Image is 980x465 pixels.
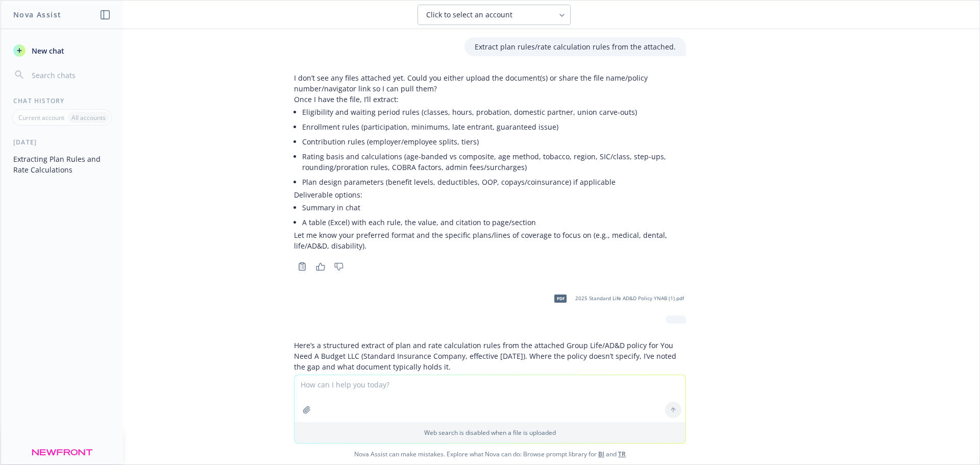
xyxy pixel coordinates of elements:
[294,72,686,94] p: I don’t see any files attached yet. Could you either upload the document(s) or share the file nam...
[9,151,115,178] button: Extracting Plan Rules and Rate Calculations
[294,372,686,383] p: Eligibility and classes
[598,450,604,458] a: BI
[331,259,347,274] button: Thumbs down
[298,262,307,271] svg: Copy to clipboard
[426,10,512,20] span: Click to select an account
[302,105,686,119] li: Eligibility and waiting period rules (classes, hours, probation, domestic partner, union carve-outs)
[302,149,686,175] li: Rating basis and calculations (age-banded vs composite, age method, tobacco, region, SIC/class, s...
[30,68,111,82] input: Search chats
[71,113,106,122] p: All accounts
[18,113,64,122] p: Current account
[302,134,686,149] li: Contribution rules (employer/employee splits, tiers)
[30,45,64,56] span: New chat
[302,215,686,230] li: A table (Excel) with each rule, the value, and citation to page/section
[1,138,123,146] div: [DATE]
[294,340,686,372] p: Here’s a structured extract of plan and rate calculation rules from the attached Group Life/AD&D ...
[618,450,626,458] a: TR
[301,428,679,437] p: Web search is disabled when a file is uploaded
[294,230,686,251] p: Let me know your preferred format and the specific plans/lines of coverage to focus on (e.g., med...
[554,295,567,302] span: pdf
[13,9,61,20] h1: Nova Assist
[548,286,686,311] div: pdf2025 Standard Life AD&D Policy YNAB (1).pdf
[1,96,123,105] div: Chat History
[302,200,686,215] li: Summary in chat
[302,175,686,189] li: Plan design parameters (benefit levels, deductibles, OOP, copays/coinsurance) if applicable
[5,444,975,464] span: Nova Assist can make mistakes. Explore what Nova can do: Browse prompt library for and
[418,5,571,25] button: Click to select an account
[475,41,676,52] p: Extract plan rules/rate calculation rules from the attached.
[9,41,115,60] button: New chat
[302,119,686,134] li: Enrollment rules (participation, minimums, late entrant, guaranteed issue)
[294,94,686,105] p: Once I have the file, I’ll extract:
[294,189,686,200] p: Deliverable options:
[575,295,684,302] span: 2025 Standard Life AD&D Policy YNAB (1).pdf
